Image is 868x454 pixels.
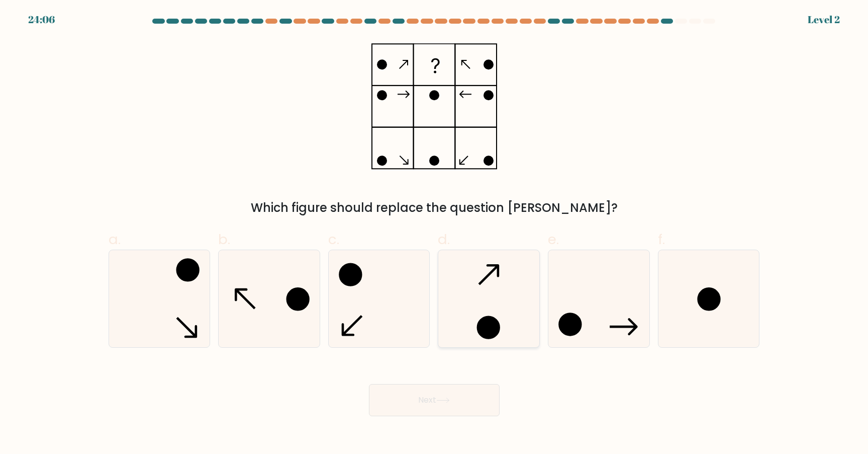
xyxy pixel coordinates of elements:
[115,199,754,217] div: Which figure should replace the question [PERSON_NAME]?
[808,12,840,27] div: Level 2
[328,230,339,249] span: c.
[28,12,55,27] div: 24:06
[109,230,121,249] span: a.
[369,384,500,416] button: Next
[218,230,230,249] span: b.
[548,230,559,249] span: e.
[438,230,450,249] span: d.
[658,230,665,249] span: f.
